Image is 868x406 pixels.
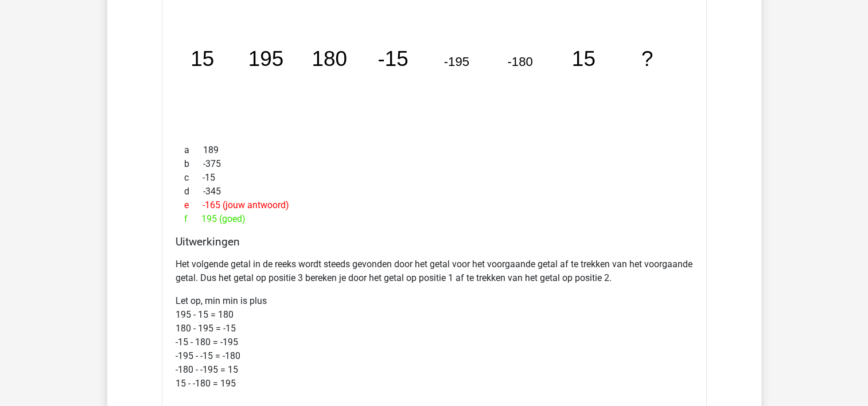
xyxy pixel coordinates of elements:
span: d [184,185,203,198]
div: -375 [176,157,693,171]
tspan: 15 [190,47,214,71]
div: 189 [176,143,693,157]
div: -345 [176,185,693,198]
tspan: ? [641,47,653,71]
div: 195 (goed) [176,212,693,226]
tspan: -195 [443,54,469,69]
p: Let op, min min is plus 195 - 15 = 180 180 - 195 = -15 -15 - 180 = -195 -195 - -15 = -180 -180 - ... [176,294,693,391]
p: Het volgende getal in de reeks wordt steeds gevonden door het getal voor het voorgaande getal af ... [176,257,693,285]
span: f [184,212,201,226]
tspan: 195 [248,47,283,71]
span: a [184,143,203,157]
tspan: 180 [312,47,347,71]
div: -15 [176,171,693,185]
h4: Uitwerkingen [176,235,693,248]
tspan: 15 [571,47,595,71]
tspan: -180 [507,54,532,69]
span: b [184,157,203,171]
tspan: -15 [377,47,408,71]
span: c [184,171,203,185]
div: -165 (jouw antwoord) [176,198,693,212]
span: e [184,198,203,212]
